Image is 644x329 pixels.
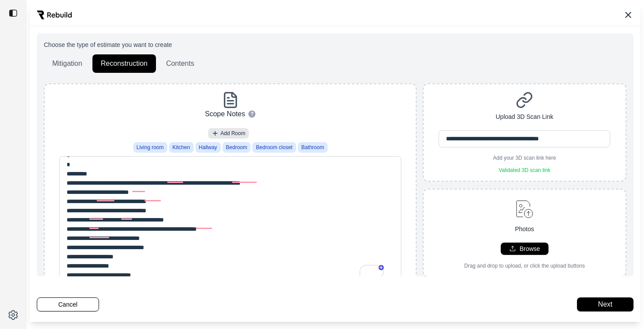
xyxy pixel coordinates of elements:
p: Upload 3D Scan Link [495,112,553,122]
p: Add your 3D scan link here [493,154,556,161]
p: Choose the type of estimate you want to create [44,40,626,49]
button: Bathroom [298,142,328,153]
button: Contents [158,54,202,73]
span: Bedroom [226,144,248,151]
button: Reconstruction [92,54,156,73]
button: Bedroom closet [252,142,296,153]
button: Living room [133,142,167,153]
span: Living room [137,144,164,151]
p: Browse [520,244,540,253]
span: Bathroom [301,144,324,151]
button: Browse [501,243,548,255]
button: Mitigation [44,54,91,73]
img: upload-image.svg [512,197,537,221]
button: Bedroom [223,142,251,153]
p: Validated 3D scan link [493,167,556,174]
span: ? [251,111,254,118]
p: Drag and drop to upload, or click the upload buttons [464,262,585,269]
span: Hallway [199,144,217,151]
button: Hallway [195,142,221,153]
button: Kitchen [169,142,194,153]
p: Scope Notes [205,109,245,119]
button: Next [577,297,633,311]
img: Rebuild [37,11,72,19]
button: Add Room [208,128,249,139]
p: Photos [515,225,534,234]
span: Kitchen [173,144,190,151]
span: Add Room [220,130,245,137]
img: toggle sidebar [9,9,18,18]
button: Cancel [37,297,99,311]
span: Bedroom closet [256,144,292,151]
textarea: To enrich screen reader interactions, please activate Accessibility in Grammarly extension settings [59,156,401,284]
